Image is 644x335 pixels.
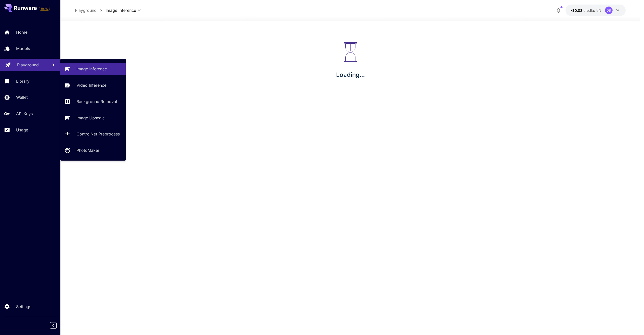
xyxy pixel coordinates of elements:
a: ControlNet Preprocess [60,128,126,140]
p: Loading... [336,70,365,79]
p: Home [16,29,27,35]
p: Wallet [16,94,28,100]
a: Image Inference [60,63,126,75]
p: Models [16,45,30,52]
p: Usage [16,127,28,133]
span: Add your payment card to enable full platform functionality. [39,6,50,12]
p: Video Inference [76,82,106,88]
p: PhotoMaker [76,147,99,153]
a: Background Removal [60,95,126,108]
div: DB [605,7,613,14]
a: Video Inference [60,79,126,91]
button: Collapse sidebar [50,322,57,329]
span: credits left [583,8,601,13]
p: Library [16,78,29,84]
p: Settings [16,304,31,310]
span: TRIAL [39,7,50,11]
p: Background Removal [76,99,117,105]
p: Image Upscale [76,115,105,121]
p: ControlNet Preprocess [76,131,120,137]
span: -$0.03 [571,8,583,13]
p: Image Inference [76,66,107,72]
div: -$0.02768 [571,8,601,13]
p: Playground [17,62,39,68]
div: Collapse sidebar [54,321,60,330]
p: Playground [75,7,97,13]
p: API Keys [16,111,33,117]
span: Image Inference [106,7,136,13]
button: -$0.02768 [566,5,626,16]
nav: breadcrumb [75,7,106,13]
a: Image Upscale [60,112,126,124]
a: PhotoMaker [60,144,126,157]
